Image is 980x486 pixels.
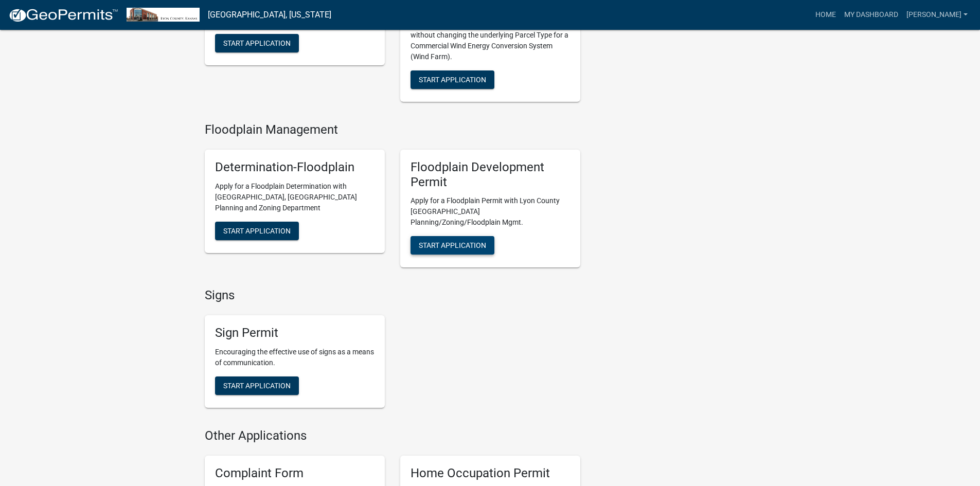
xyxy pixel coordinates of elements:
[215,34,299,52] button: Start Application
[411,195,570,228] p: Apply for a Floodplain Permit with Lyon County [GEOGRAPHIC_DATA] Planning/Zoning/Floodplain Mgmt.
[215,466,375,481] h5: Complaint Form
[411,466,570,481] h5: Home Occupation Permit
[902,5,972,25] a: [PERSON_NAME]
[419,241,486,249] span: Start Application
[215,160,375,175] h5: Determination-Floodplain
[205,122,580,137] h4: Floodplain Management
[411,19,570,62] p: To apply for a Conditional Use in a Parcel Type without changing the underlying Parcel Type for a...
[215,376,299,395] button: Start Application
[411,236,494,255] button: Start Application
[215,347,375,368] p: Encouraging the effective use of signs as a means of communication.
[127,8,200,22] img: Lyon County, Kansas
[223,382,291,390] span: Start Application
[811,5,840,25] a: Home
[223,226,291,235] span: Start Application
[840,5,902,25] a: My Dashboard
[205,288,580,303] h4: Signs
[208,6,331,24] a: [GEOGRAPHIC_DATA], [US_STATE]
[215,222,299,240] button: Start Application
[223,39,291,47] span: Start Application
[215,326,375,340] h5: Sign Permit
[419,76,486,84] span: Start Application
[411,70,494,89] button: Start Application
[411,160,570,190] h5: Floodplain Development Permit
[215,181,375,213] p: Apply for a Floodplain Determination with [GEOGRAPHIC_DATA], [GEOGRAPHIC_DATA] Planning and Zonin...
[205,428,580,443] h4: Other Applications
